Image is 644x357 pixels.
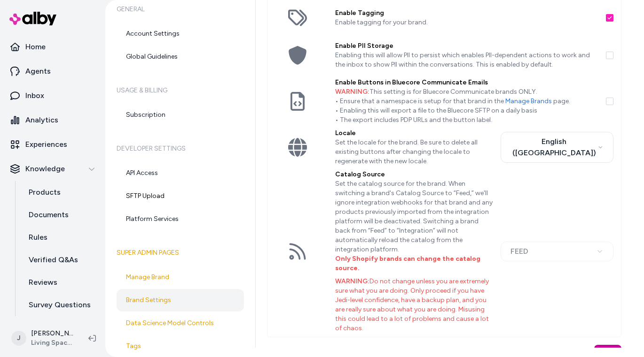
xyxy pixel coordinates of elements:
a: Platform Services [117,208,244,230]
a: Home [4,36,102,58]
p: Set the locale for the brand. Be sure to delete all existing buttons after changing the locale to... [335,138,493,166]
p: Documents [29,209,69,220]
a: SFTP Upload [117,185,244,207]
label: Locale [335,129,493,138]
p: Rules [29,232,47,243]
p: Experiences [25,139,67,150]
p: Survey Questions [29,299,91,311]
span: Warning: [335,277,369,285]
a: Experiences [4,133,102,156]
a: Agents [4,60,102,83]
a: Verified Q&As [19,249,102,271]
a: Brand Settings [117,289,244,311]
p: Home [25,41,46,53]
label: Enable Tagging [335,8,598,18]
a: Manage Brand [117,266,244,289]
a: Data Science Model Controls [117,312,244,334]
b: Only Shopify brands can change the catalog source. [335,255,480,272]
p: Verified Q&As [29,254,78,266]
p: Set the catalog source for the brand. When switching a brand's Catalog Source to “Feed,” we'll ig... [335,179,493,273]
p: Agents [25,66,51,77]
p: Enable tagging for your brand. [335,18,598,27]
a: Global Guidelines [117,46,244,68]
h6: Super Admin Pages [117,240,244,266]
img: alby Logo [9,12,56,25]
button: J[PERSON_NAME]Living Spaces [6,323,81,353]
span: WARNING: [335,88,369,96]
a: Documents [19,204,102,226]
a: Rules [19,226,102,249]
p: Reviews [29,277,57,288]
a: API Access [117,162,244,184]
label: Catalog Source [335,170,493,179]
p: Do not change unless you are extremely sure what you are doing. Only proceed if you have Jedi-lev... [335,277,493,333]
a: Analytics [4,109,102,131]
a: Manage Brands [505,97,552,105]
a: Survey Questions [19,294,102,316]
h6: Developer Settings [117,136,244,162]
span: Living Spaces [31,338,73,348]
p: [PERSON_NAME] [31,329,73,338]
p: Enabling this will allow PII to persist which enables PII-dependent actions to work and the inbox... [335,51,598,69]
a: Subscription [117,104,244,126]
button: Knowledge [4,158,102,180]
h6: Usage & Billing [117,77,244,104]
span: J [11,331,26,346]
p: This setting is for Bluecore Communicate brands ONLY. • Ensure that a namespace is setup for that... [335,87,598,125]
p: Products [29,187,61,198]
a: Inbox [4,84,102,107]
p: Knowledge [25,163,65,175]
a: Account Settings [117,23,244,45]
p: Analytics [25,114,58,126]
a: Products [19,181,102,204]
p: Inbox [25,90,44,101]
a: Reviews [19,271,102,294]
label: Enable Buttons in Bluecore Communicate Emails [335,78,598,87]
label: Enable PII Storage [335,41,598,51]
